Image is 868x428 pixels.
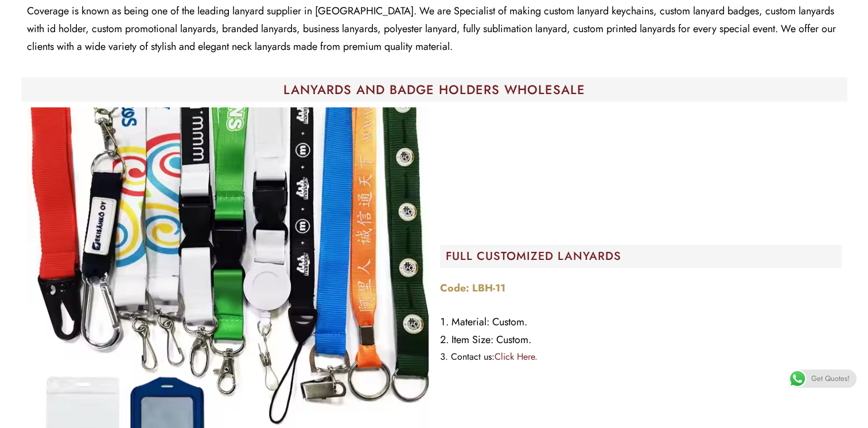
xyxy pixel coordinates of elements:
span: Get Quotes! [811,369,850,388]
li: Contact us: [440,349,842,365]
strong: Code: LBH-11 [440,281,505,295]
p: Coverage is known as being one of the leading lanyard supplier in [GEOGRAPHIC_DATA]. We are Speci... [27,2,842,56]
li: Item Size: Custom. [440,331,842,349]
h1: LANYARDS AND BADGE HOLDERS WHOLESALE​ [27,83,842,96]
li: Material: Custom. [440,313,842,331]
a: Click Here. [495,350,538,363]
h2: FULL CUSTOMIZED LANYARDS [446,251,842,262]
